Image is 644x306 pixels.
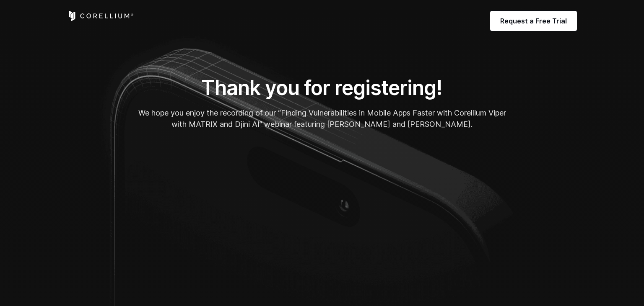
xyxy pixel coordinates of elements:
[500,16,567,26] span: Request a Free Trial
[133,107,511,130] p: We hope you enjoy the recording of our “Finding Vulnerabilities in Mobile Apps Faster with Corell...
[67,11,134,21] a: Corellium Home
[133,75,511,100] h1: Thank you for registering!
[490,11,577,31] a: Request a Free Trial
[133,136,511,294] iframe: HubSpot Video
